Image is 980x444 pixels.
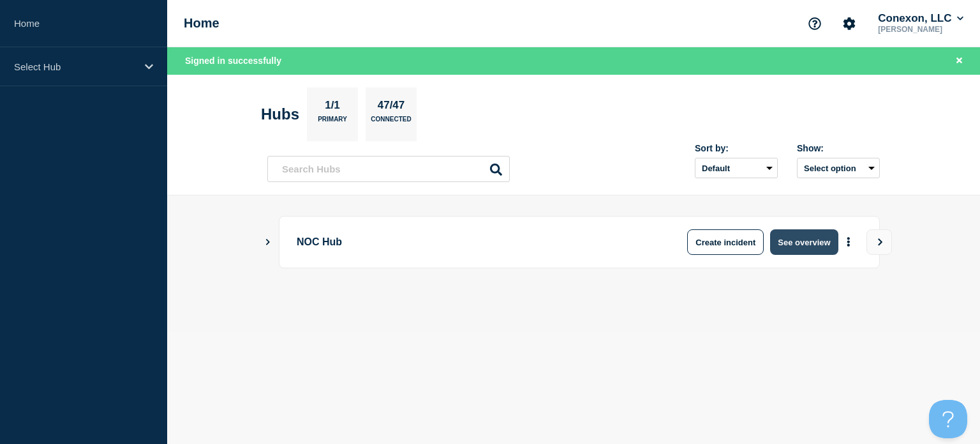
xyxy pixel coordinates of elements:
p: [PERSON_NAME] [875,25,966,34]
div: Show: [797,143,880,153]
p: Connected [371,116,411,129]
button: Close banner [951,54,967,68]
iframe: Help Scout Beacon - Open [929,400,967,438]
h2: Hubs [261,105,299,123]
h1: Home [184,16,219,31]
button: Show Connected Hubs [265,238,271,247]
select: Sort by [695,158,778,178]
button: Conexon, LLC [875,12,966,25]
button: Select option [797,158,880,178]
p: 1/1 [320,99,345,116]
button: Account settings [836,10,863,37]
button: Support [801,10,828,37]
button: Create incident [687,229,764,255]
input: Search Hubs [267,156,510,182]
p: Select Hub [14,61,137,72]
button: See overview [770,229,838,255]
p: NOC Hub [297,229,650,255]
p: 47/47 [373,99,410,116]
button: More actions [840,231,857,254]
p: Primary [318,116,347,129]
button: View [866,229,892,255]
span: Signed in successfully [185,56,281,66]
div: Sort by: [695,143,778,153]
